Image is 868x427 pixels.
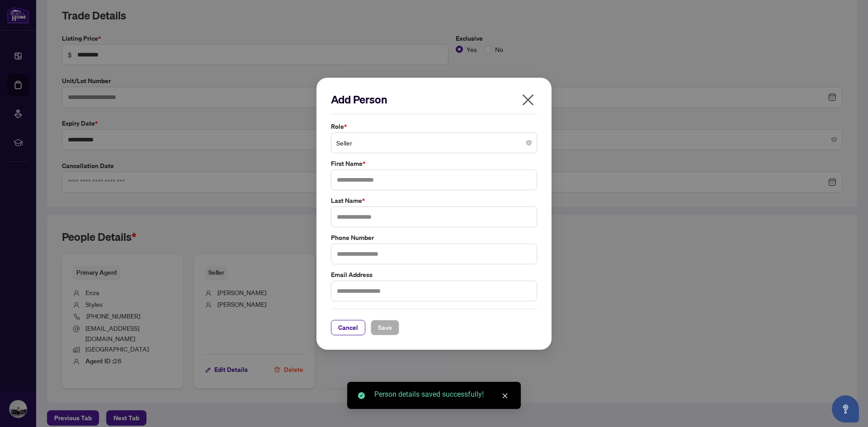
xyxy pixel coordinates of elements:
[338,320,358,334] span: Cancel
[526,140,532,145] span: close-circle
[374,389,510,400] div: Person details saved successfully!
[371,319,399,335] button: Save
[331,269,537,279] label: Email Address
[500,391,510,401] a: Close
[331,319,365,335] button: Cancel
[502,393,508,399] span: close
[358,392,365,399] span: check-circle
[331,92,537,107] h2: Add Person
[521,93,535,107] span: close
[331,232,537,242] label: Phone Number
[331,122,537,131] label: Role
[832,395,859,422] button: Open asap
[336,134,532,151] span: Seller
[331,196,537,206] label: Last Name
[331,159,537,169] label: First Name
